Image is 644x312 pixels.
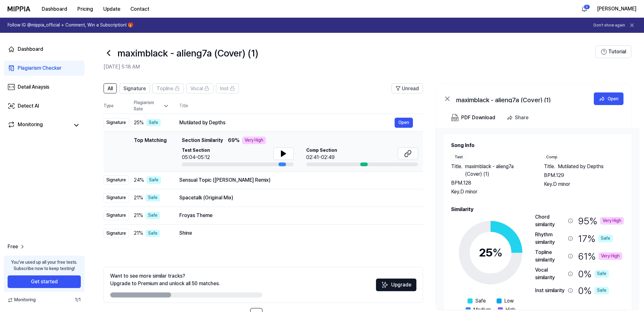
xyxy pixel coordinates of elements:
div: Plagiarism Rate [134,100,169,112]
div: Share [515,114,528,122]
div: BPM. 128 [451,179,531,187]
div: Mutilated by Depths [179,119,395,127]
div: Signature [104,118,129,127]
div: PDF Download [461,114,495,122]
div: Safe [598,235,613,242]
div: Dashboard [18,45,43,53]
div: Safe [146,119,161,127]
a: Detail Anaysis [4,79,85,95]
div: Signature [104,229,129,238]
div: 17 % [578,231,613,246]
button: [PERSON_NAME] [597,5,636,13]
img: PDF Download [451,114,459,121]
div: 95 % [578,213,624,228]
span: 21 % [134,194,143,202]
button: Open [594,92,623,105]
span: % [492,246,503,259]
div: Comp [544,154,560,160]
div: Signature [104,211,129,220]
h2: Similarity [451,206,624,213]
button: 알림2 [579,4,589,14]
h2: Song Info [451,142,624,149]
span: 69 % [228,137,240,144]
span: Safe [475,297,486,305]
div: Safe [594,270,609,278]
button: Share [504,111,534,124]
a: Get started [8,275,81,288]
div: Key. D minor [544,180,624,188]
div: Rhythm similarity [535,231,565,246]
button: All [104,83,117,93]
div: Test [451,154,466,160]
div: Very High [242,137,266,144]
div: Spacetalk (Original Mix) [179,194,413,202]
a: Monitoring [8,121,69,130]
button: Don't show again [593,23,625,28]
img: Sparkles [381,281,389,289]
div: Want to see more similar tracks? Upgrade to Premium and unlock all 50 matches. [110,272,220,287]
span: Signature [123,85,146,92]
th: Title [179,98,423,114]
div: 02:41-02:49 [306,154,337,161]
div: 0 % [578,284,609,297]
a: Detect AI [4,98,85,114]
button: Contact [125,3,154,15]
button: Inst [216,83,239,93]
button: Pricing [72,3,98,15]
button: Dashboard [37,3,72,15]
span: maximblack - alieng7a (Cover) (1) [465,163,531,178]
button: Update [98,3,125,15]
button: Open [395,118,413,128]
div: Signature [104,193,129,203]
div: Very High [600,217,624,225]
button: PDF Download [450,111,497,124]
div: Open [608,95,618,102]
div: Very High [599,252,622,260]
span: 21 % [134,229,143,237]
div: Shine [179,229,413,237]
span: Monitoring [8,297,36,303]
div: maximblack - alieng7a (Cover) (1) [456,95,582,103]
div: Top Matching [134,137,167,166]
div: Safe [146,230,160,237]
button: Tutorial [595,45,631,58]
h2: [DATE] 5:18 AM [104,63,595,71]
div: 61 % [578,249,622,264]
span: Title . [544,163,555,170]
div: Vocal similarity [535,266,565,281]
div: 0 % [578,266,609,281]
span: Title . [451,163,462,178]
span: Low [504,297,514,305]
button: Topline [152,83,184,93]
a: Update [98,0,125,18]
span: Test Section [182,147,210,154]
button: Unread [391,83,423,93]
div: Signature [104,175,129,185]
a: Dashboard [4,42,85,57]
div: Plagiarism Checker [18,64,62,72]
a: Song InfoTestTitle.maximblack - alieng7a (Cover) (1)BPM.128Key.D minorCompTitle.Mutilated by Dept... [436,128,639,309]
div: Safe [146,212,160,219]
div: Sensual Topic ([PERSON_NAME] Remix) [179,176,413,184]
a: SparklesUpgrade [376,284,416,290]
span: Inst [220,85,229,92]
div: 25 [479,244,503,261]
div: Monitoring [18,121,43,130]
h1: Follow IG @mippia_official + Comment, Win a Subscription! 🎁 [8,22,133,28]
span: Free [8,243,18,250]
div: BPM. 129 [544,172,624,179]
div: Topline similarity [535,249,565,264]
div: Safe [146,194,160,202]
div: Safe [594,287,609,294]
h1: maximblack - alieng7a (Cover) (1) [117,46,258,60]
div: Inst similarity [535,287,565,294]
span: Comp Section [306,147,337,154]
div: Detail Anaysis [18,83,49,91]
div: You’ve used up all your free tests. Subscribe now to keep testing! [11,259,77,272]
div: Key. D minor [451,188,531,196]
span: All [108,85,113,92]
